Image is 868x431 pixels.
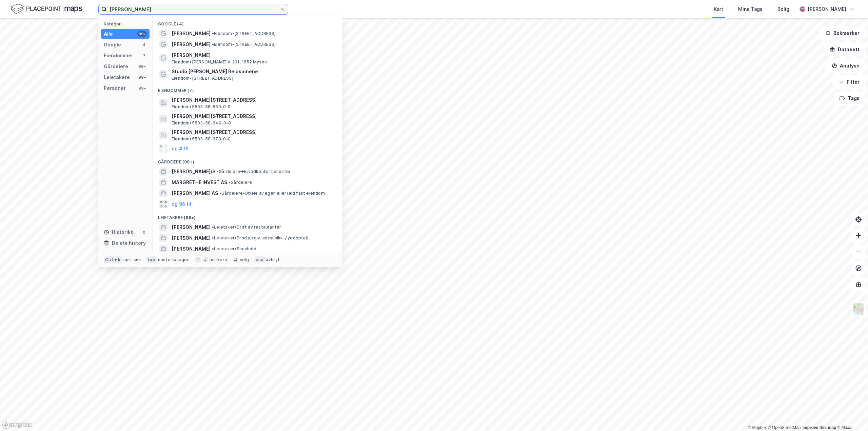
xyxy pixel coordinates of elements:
span: Eiendom • [STREET_ADDRESS] [212,42,276,47]
div: Gårdeiere [104,62,128,71]
img: Z [852,302,865,315]
a: Mapbox homepage [2,421,32,429]
a: OpenStreetMap [768,425,801,430]
div: Mine Tags [738,5,763,13]
span: [PERSON_NAME][STREET_ADDRESS] [172,112,334,120]
span: • [217,169,219,174]
div: Delete history [112,239,146,247]
button: Datasett [824,43,865,56]
div: Leietakere [104,73,130,81]
a: Improve this map [803,425,836,430]
button: Analyse [826,59,865,73]
span: Leietaker • Prod./utgiv. av musikk-/lydopptak [212,235,308,241]
span: [PERSON_NAME][STREET_ADDRESS] [172,96,334,104]
div: 99+ [137,85,147,91]
span: Studio [PERSON_NAME] Relasjonene [172,67,334,76]
span: • [212,246,214,251]
span: Leietaker • Sauehold [212,246,256,252]
div: esc [254,256,265,263]
button: Tags [834,92,865,105]
span: [PERSON_NAME] [172,234,211,242]
span: Eiendom • 5503-58-649-0-0 [172,120,231,126]
span: Leietaker • Drift av restauranter [212,224,281,230]
span: Gårdeiere • Hovedkontortjenester [217,169,291,174]
span: Eiendom • [STREET_ADDRESS] [172,76,233,81]
div: Kontrollprogram for chat [834,398,868,431]
div: tab [146,256,157,263]
span: [PERSON_NAME] AS [172,189,218,197]
div: nytt søk [123,257,141,262]
div: avbryt [266,257,280,262]
div: 4 [141,42,147,47]
div: Eiendommer (7) [153,82,342,95]
div: Kart [714,5,723,13]
span: • [212,224,214,230]
span: • [212,31,214,36]
div: Ctrl + k [104,256,122,263]
span: Gårdeiere [229,180,252,185]
span: Gårdeiere • Utleie av egen eller leid fast eiendom [219,191,325,196]
span: • [212,235,214,240]
div: Google (4) [153,16,342,28]
span: [PERSON_NAME] [172,245,211,253]
div: markere [210,257,227,262]
div: Kategori [104,21,150,26]
span: MARGRETHE INVEST AS [172,178,227,187]
div: 99+ [137,31,147,37]
button: Filter [833,75,865,89]
div: Personer [104,84,126,92]
div: Alle [104,30,113,38]
span: [PERSON_NAME][STREET_ADDRESS] [172,128,334,136]
div: Gårdeiere (99+) [153,154,342,166]
div: 7 [141,53,147,58]
span: Eiendom • [STREET_ADDRESS] [212,31,276,36]
div: Google [104,41,121,49]
a: Mapbox [748,425,767,430]
button: og 4 til [172,144,189,153]
div: [PERSON_NAME] [808,5,846,13]
div: 99+ [137,64,147,69]
button: Bokmerker [820,26,865,40]
span: [PERSON_NAME] [172,223,211,231]
span: [PERSON_NAME] [172,51,334,59]
div: Historikk [104,228,133,236]
img: logo.f888ab2527a4732fd821a326f86c7f29.svg [11,3,82,15]
span: [PERSON_NAME] [172,40,211,48]
span: [PERSON_NAME]/S [172,168,215,176]
span: • [229,180,231,185]
div: Eiendommer [104,52,133,60]
div: Leietakere (99+) [153,210,342,222]
span: Eiendom • [PERSON_NAME] V. 291, 1852 Mysen [172,59,267,65]
span: Eiendom • 5503-58-378-0-0 [172,136,231,142]
span: Eiendom • 5503-58-859-0-0 [172,104,231,110]
span: [PERSON_NAME] [172,30,211,38]
div: 0 [141,230,147,235]
input: Søk på adresse, matrikkel, gårdeiere, leietakere eller personer [107,4,280,14]
span: • [212,42,214,47]
div: velg [240,257,249,262]
span: • [219,191,221,196]
button: og 96 til [172,200,191,208]
div: 99+ [137,75,147,80]
iframe: Chat Widget [834,398,868,431]
div: neste kategori [158,257,190,262]
div: Bolig [777,5,789,13]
